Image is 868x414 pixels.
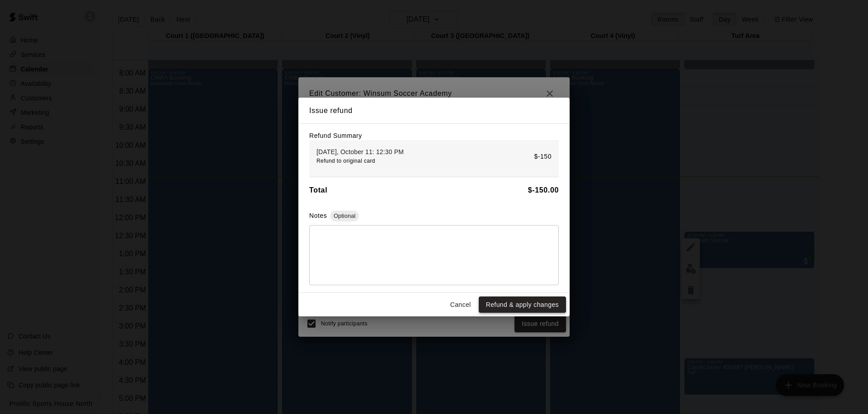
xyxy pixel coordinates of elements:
h2: Issue refund [298,98,570,124]
label: Notes [309,212,327,219]
p: [DATE], October 11: 12:30 PM [316,147,404,156]
p: $-150 [534,152,552,161]
label: Refund Summary [309,132,362,139]
span: Refund to original card [316,158,375,164]
h6: Total [309,184,327,196]
span: Optional [330,212,359,219]
button: Cancel [446,296,475,313]
h6: $ -150.00 [528,184,559,196]
button: Refund & apply changes [479,296,566,313]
